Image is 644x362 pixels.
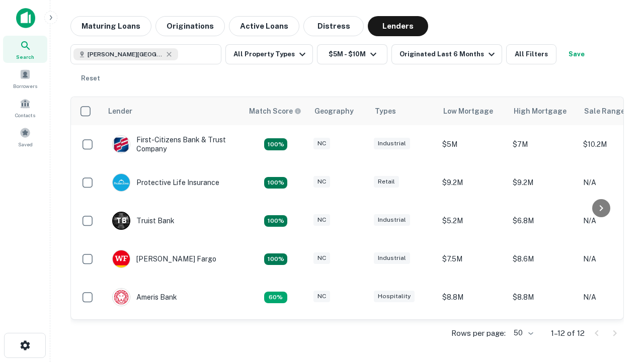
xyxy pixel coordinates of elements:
button: Originated Last 6 Months [391,44,502,64]
button: Originations [155,16,225,36]
div: Lender [108,105,132,117]
td: $8.8M [508,278,578,316]
button: Distress [303,16,364,36]
p: 1–12 of 12 [551,327,585,339]
button: $5M - $10M [317,44,387,64]
td: $6.8M [508,202,578,240]
h6: Match Score [249,106,299,117]
div: Retail [374,176,399,188]
div: Sale Range [584,105,625,117]
th: High Mortgage [508,97,578,125]
a: Contacts [3,94,47,121]
div: Matching Properties: 2, hasApolloMatch: undefined [264,253,287,265]
th: Types [369,97,437,125]
div: NC [313,176,330,188]
div: Types [375,105,396,117]
div: Ameris Bank [112,288,177,306]
th: Geography [308,97,369,125]
div: Matching Properties: 2, hasApolloMatch: undefined [264,177,287,189]
div: Protective Life Insurance [112,173,219,192]
td: $9.2M [437,316,508,354]
td: $9.2M [508,316,578,354]
div: [PERSON_NAME] Fargo [112,250,216,268]
td: $5.2M [437,202,508,240]
span: Borrowers [13,82,37,90]
div: High Mortgage [514,105,567,117]
div: NC [313,214,330,226]
div: Matching Properties: 1, hasApolloMatch: undefined [264,292,287,304]
div: Hospitality [374,291,415,302]
td: $8.8M [437,278,508,316]
th: Lender [102,97,243,125]
button: Active Loans [229,16,299,36]
td: $7M [508,125,578,163]
img: picture [113,250,130,267]
div: 50 [510,326,535,340]
div: First-citizens Bank & Trust Company [112,135,233,153]
div: Geography [314,105,354,117]
p: T B [116,216,126,226]
div: Industrial [374,138,410,149]
button: Reset [74,68,107,88]
div: Industrial [374,214,410,226]
a: Search [3,36,47,63]
th: Low Mortgage [437,97,508,125]
div: Capitalize uses an advanced AI algorithm to match your search with the best lender. The match sco... [249,106,301,117]
div: NC [313,291,330,302]
div: Low Mortgage [443,105,493,117]
p: Rows per page: [451,327,506,339]
img: picture [113,174,130,191]
img: picture [113,136,130,153]
span: [PERSON_NAME][GEOGRAPHIC_DATA], [GEOGRAPHIC_DATA] [88,50,163,59]
div: NC [313,138,330,149]
div: Truist Bank [112,212,175,230]
a: Borrowers [3,65,47,92]
th: Capitalize uses an advanced AI algorithm to match your search with the best lender. The match sco... [243,97,308,125]
a: Saved [3,123,47,150]
span: Saved [18,140,33,148]
button: All Filters [506,44,556,64]
img: capitalize-icon.png [16,8,35,28]
td: $7.5M [437,240,508,278]
div: Industrial [374,252,410,264]
span: Search [16,53,34,61]
td: $9.2M [508,163,578,202]
button: Save your search to get updates of matches that match your search criteria. [560,44,593,64]
td: $9.2M [437,163,508,202]
div: Matching Properties: 3, hasApolloMatch: undefined [264,215,287,227]
div: Originated Last 6 Months [399,48,498,60]
button: Maturing Loans [70,16,151,36]
td: $5M [437,125,508,163]
button: All Property Types [225,44,313,64]
img: picture [113,289,130,306]
button: Lenders [368,16,428,36]
td: $8.6M [508,240,578,278]
div: NC [313,252,330,264]
iframe: Chat Widget [594,249,644,298]
div: Matching Properties: 2, hasApolloMatch: undefined [264,138,287,150]
span: Contacts [15,111,35,119]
